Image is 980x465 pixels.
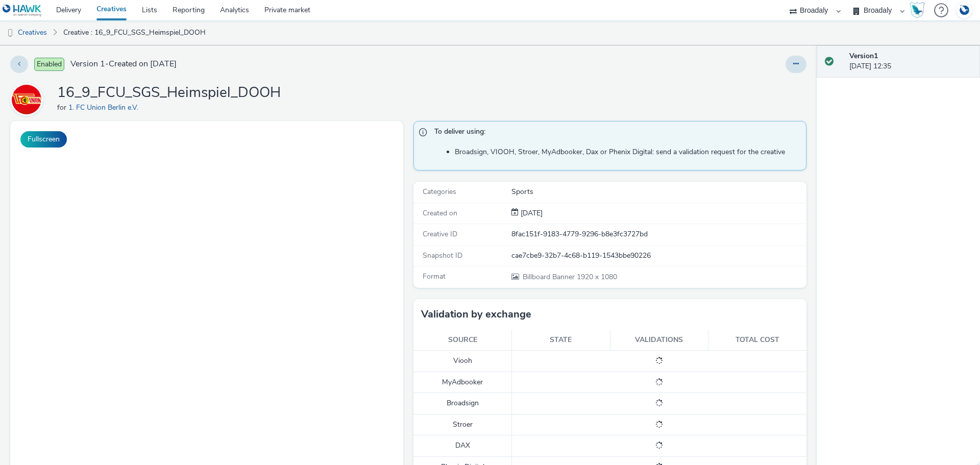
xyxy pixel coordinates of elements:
span: Billboard Banner [523,272,577,282]
img: 1. FC Union Berlin e.V. [12,85,41,114]
th: Source [413,330,512,351]
a: Hawk Academy [910,2,929,18]
img: undefined Logo [3,4,42,17]
td: MyAdbooker [413,372,512,393]
a: Creative : 16_9_FCU_SGS_Heimspiel_DOOH [58,20,211,45]
div: Sports [511,187,805,197]
td: Stroer [413,414,512,435]
div: cae7cbe9-32b7-4c68-b119-1543bbe90226 [511,251,805,261]
span: Enabled [34,58,64,71]
span: for [57,103,68,112]
th: State [512,330,610,351]
img: Account DE [957,2,972,19]
h3: Validation by exchange [421,307,531,322]
div: Creation 19 September 2025, 12:35 [519,208,543,218]
img: Hawk Academy [910,2,925,18]
th: Total cost [708,330,807,351]
img: dooh [5,28,15,38]
a: 1. FC Union Berlin e.V. [68,103,142,112]
span: 1920 x 1080 [522,272,617,282]
div: [DATE] 12:35 [849,51,972,72]
span: [DATE] [519,208,543,218]
h1: 16_9_FCU_SGS_Heimspiel_DOOH [57,83,281,103]
span: Format [423,272,446,281]
span: To deliver using: [434,127,796,140]
a: 1. FC Union Berlin e.V. [10,94,47,104]
span: Created on [423,208,457,218]
td: Viooh [413,351,512,372]
strong: Version 1 [849,51,878,61]
td: DAX [413,435,512,456]
td: Broadsign [413,393,512,414]
span: Creative ID [423,229,457,239]
div: 8fac151f-9183-4779-9296-b8e3fc3727bd [511,229,805,239]
span: Version 1 - Created on [DATE] [70,58,177,70]
span: Categories [423,187,456,197]
span: Snapshot ID [423,251,462,260]
li: Broadsign, VIOOH, Stroer, MyAdbooker, Dax or Phenix Digital: send a validation request for the cr... [455,147,801,157]
th: Validations [610,330,708,351]
button: Fullscreen [20,131,67,148]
